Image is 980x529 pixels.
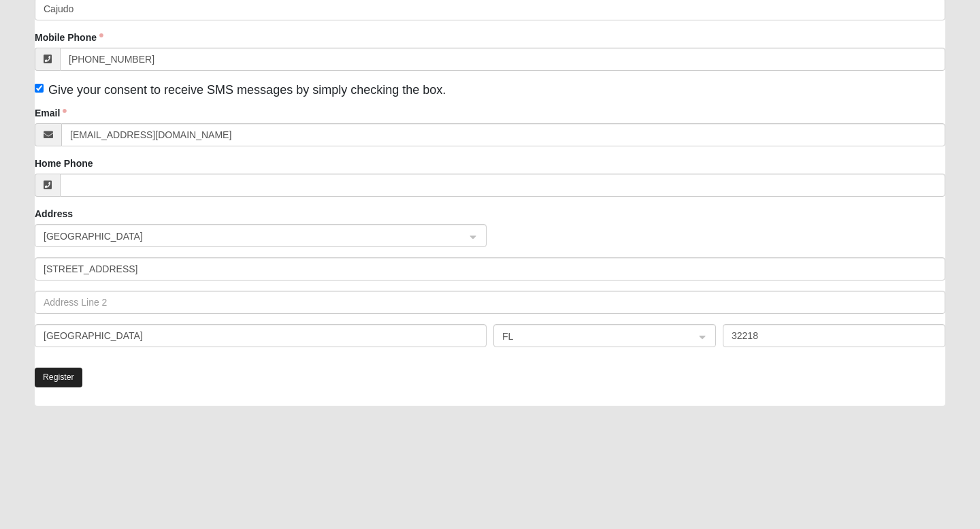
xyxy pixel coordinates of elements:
[35,157,93,170] label: Home Phone
[502,329,683,344] span: FL
[35,257,945,280] input: Address Line 1
[35,368,82,387] button: Register
[35,291,945,314] input: Address Line 2
[723,324,945,347] input: Zip
[35,207,73,221] label: Address
[35,31,103,44] label: Mobile Phone
[35,84,44,93] input: Give your consent to receive SMS messages by simply checking the box.
[35,324,487,347] input: City
[35,106,67,120] label: Email
[44,229,453,244] span: United States
[48,83,446,97] span: Give your consent to receive SMS messages by simply checking the box.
